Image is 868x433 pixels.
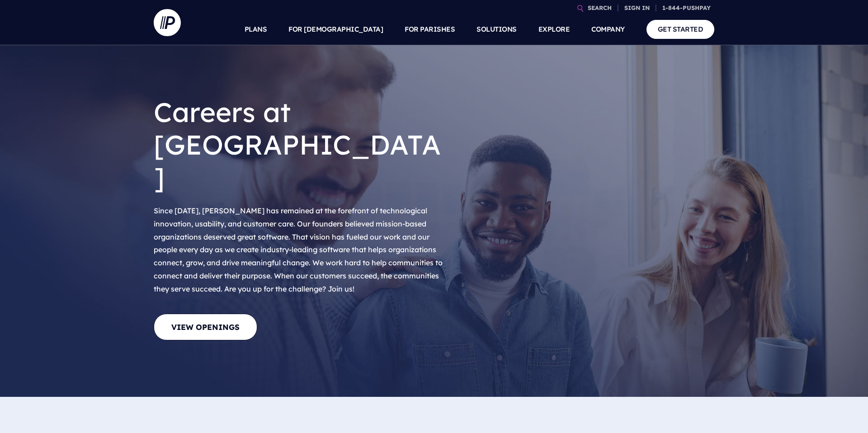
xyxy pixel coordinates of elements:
a: SOLUTIONS [476,14,517,45]
a: FOR PARISHES [405,14,455,45]
a: COMPANY [591,14,625,45]
a: View Openings [154,314,257,340]
a: EXPLORE [538,14,570,45]
a: GET STARTED [646,20,715,38]
span: Since [DATE], [PERSON_NAME] has remained at the forefront of technological innovation, usability,... [154,206,443,293]
a: FOR [DEMOGRAPHIC_DATA] [288,14,383,45]
a: PLANS [245,14,267,45]
h1: Careers at [GEOGRAPHIC_DATA] [154,89,448,201]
